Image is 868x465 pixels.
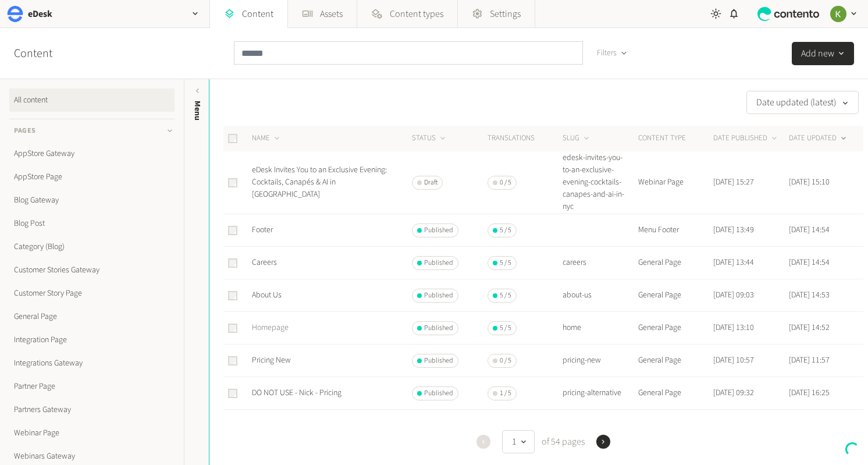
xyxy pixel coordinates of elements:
[252,354,291,366] a: Pricing New
[789,176,830,188] time: [DATE] 15:10
[9,88,175,112] a: All content
[412,133,447,144] button: STATUS
[746,91,859,114] button: Date updated (latest)
[500,290,511,301] span: 5 / 5
[424,258,453,268] span: Published
[539,435,585,449] span: of 54 pages
[9,328,175,352] a: Integration Page
[500,388,511,399] span: 1 / 5
[252,164,387,200] a: eDesk Invites You to an Exclusive Evening: Cocktails, Canapés & AI in [GEOGRAPHIC_DATA]
[7,6,23,22] img: eDesk
[789,133,848,144] button: DATE UPDATED
[789,289,830,301] time: [DATE] 14:53
[9,398,175,421] a: Partners Gateway
[713,354,754,366] time: [DATE] 10:57
[424,178,437,188] span: Draft
[789,354,830,366] time: [DATE] 11:57
[830,6,846,22] img: Keelin Terry
[713,133,779,144] button: DATE PUBLISHED
[390,7,443,21] span: Content types
[562,345,638,377] td: pricing-new
[14,126,36,136] span: Pages
[9,189,175,212] a: Blog Gateway
[9,375,175,398] a: Partner Page
[500,178,511,188] span: 0 / 5
[424,388,453,399] span: Published
[638,151,713,214] td: Webinar Page
[713,224,754,236] time: [DATE] 13:49
[792,42,854,65] button: Add new
[789,224,830,236] time: [DATE] 14:54
[562,279,638,312] td: about-us
[9,282,175,305] a: Customer Story Page
[9,352,175,375] a: Integrations Gateway
[487,126,563,151] th: Translations
[713,176,754,188] time: [DATE] 15:27
[424,290,453,301] span: Published
[252,322,289,333] a: Homepage
[191,101,204,120] span: Menu
[9,235,175,258] a: Category (Blog)
[500,258,511,268] span: 5 / 5
[638,247,713,279] td: General Page
[500,323,511,333] span: 5 / 5
[9,258,175,282] a: Customer Stories Gateway
[588,41,637,65] button: Filters
[638,377,713,410] td: General Page
[490,7,521,21] span: Settings
[252,224,273,236] a: Footer
[424,225,453,236] span: Published
[562,410,638,442] td: cookie-notice
[562,151,638,214] td: edesk-invites-you-to-an-exclusive-evening-cocktails-canapes-and-ai-in-nyc
[252,387,341,399] a: DO NOT USE - Nick - Pricing
[14,45,79,62] h2: Content
[638,312,713,345] td: General Page
[789,257,830,268] time: [DATE] 14:54
[638,410,713,442] td: General Page
[713,322,754,333] time: [DATE] 13:10
[424,323,453,333] span: Published
[789,322,830,333] time: [DATE] 14:52
[9,421,175,445] a: Webinar Page
[502,430,535,453] button: 1
[252,289,282,301] a: About Us
[500,225,511,236] span: 5 / 5
[563,133,591,144] button: SLUG
[9,142,175,165] a: AppStore Gateway
[597,47,617,59] span: Filters
[9,212,175,235] a: Blog Post
[9,165,175,189] a: AppStore Page
[638,214,713,247] td: Menu Footer
[252,133,282,144] button: NAME
[562,377,638,410] td: pricing-alternative
[713,257,754,268] time: [DATE] 13:44
[638,345,713,377] td: General Page
[562,312,638,345] td: home
[28,7,52,21] h2: eDesk
[500,356,511,366] span: 0 / 5
[562,247,638,279] td: careers
[424,356,453,366] span: Published
[713,289,754,301] time: [DATE] 09:03
[252,257,277,268] a: Careers
[638,279,713,312] td: General Page
[713,387,754,399] time: [DATE] 09:32
[9,305,175,328] a: General Page
[789,387,830,399] time: [DATE] 16:25
[638,126,713,151] th: CONTENT TYPE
